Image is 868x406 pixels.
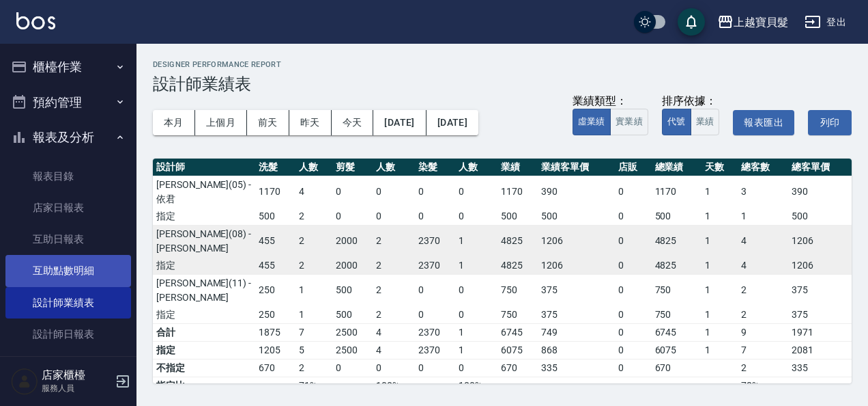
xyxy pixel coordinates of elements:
[538,159,615,176] th: 業績客單價
[678,8,705,36] button: save
[5,85,131,120] button: 預約管理
[455,341,497,359] td: 1
[691,109,720,135] button: 業績
[615,176,652,208] td: 0
[153,225,255,257] td: [PERSON_NAME](08) - [PERSON_NAME]
[5,350,131,381] a: 店販抽成明細
[538,306,615,324] td: 375
[738,306,787,324] td: 2
[373,274,415,306] td: 2
[255,306,295,324] td: 250
[153,208,255,226] td: 指定
[615,257,652,275] td: 0
[738,377,787,394] td: 78%
[415,176,455,208] td: 0
[16,12,55,29] img: Logo
[701,159,738,176] th: 天數
[295,341,332,359] td: 5
[662,94,720,109] div: 排序依據：
[332,359,373,377] td: 0
[788,306,852,324] td: 375
[701,208,738,226] td: 1
[652,323,701,341] td: 6745
[373,359,415,377] td: 0
[788,208,852,226] td: 500
[455,377,497,394] td: 100%
[373,159,415,176] th: 人數
[455,208,497,226] td: 0
[153,323,255,341] td: 合計
[255,159,295,176] th: 洗髮
[295,225,332,257] td: 2
[5,224,131,255] a: 互助日報表
[701,176,738,208] td: 1
[295,176,332,208] td: 4
[5,120,131,155] button: 報表及分析
[573,109,611,135] button: 虛業績
[295,323,332,341] td: 7
[153,110,195,135] button: 本月
[373,176,415,208] td: 0
[332,341,373,359] td: 2500
[652,225,701,257] td: 4825
[497,274,538,306] td: 750
[373,306,415,324] td: 2
[788,274,852,306] td: 375
[738,274,787,306] td: 2
[255,341,295,359] td: 1205
[415,306,455,324] td: 0
[153,377,255,394] td: 指定比
[497,208,538,226] td: 500
[5,255,131,286] a: 互助點數明細
[652,306,701,324] td: 750
[255,208,295,226] td: 500
[255,323,295,341] td: 1875
[738,359,787,377] td: 2
[5,319,131,350] a: 設計師日報表
[538,359,615,377] td: 335
[415,225,455,257] td: 2370
[5,192,131,224] a: 店家日報表
[734,14,788,31] div: 上越寶貝髮
[373,110,426,135] button: [DATE]
[497,257,538,275] td: 4825
[701,341,738,359] td: 1
[153,75,852,94] h3: 設計師業績表
[615,306,652,324] td: 0
[153,176,255,208] td: [PERSON_NAME](05) - 依君
[373,323,415,341] td: 4
[712,8,794,36] button: 上越寶貝髮
[738,176,787,208] td: 3
[153,359,255,377] td: 不指定
[255,225,295,257] td: 455
[373,208,415,226] td: 0
[701,257,738,275] td: 1
[195,110,247,135] button: 上個月
[701,323,738,341] td: 1
[738,341,787,359] td: 7
[255,257,295,275] td: 455
[332,306,373,324] td: 500
[332,257,373,275] td: 2000
[738,159,787,176] th: 總客數
[662,109,691,135] button: 代號
[153,159,255,176] th: 設計師
[295,274,332,306] td: 1
[373,257,415,275] td: 2
[332,274,373,306] td: 500
[455,323,497,341] td: 1
[373,377,415,394] td: 100%
[615,359,652,377] td: 0
[5,161,131,192] a: 報表目錄
[615,159,652,176] th: 店販
[332,225,373,257] td: 2000
[701,306,738,324] td: 1
[295,306,332,324] td: 1
[415,323,455,341] td: 2370
[497,359,538,377] td: 670
[538,257,615,275] td: 1206
[295,208,332,226] td: 2
[373,341,415,359] td: 4
[497,225,538,257] td: 4825
[11,368,38,395] img: Person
